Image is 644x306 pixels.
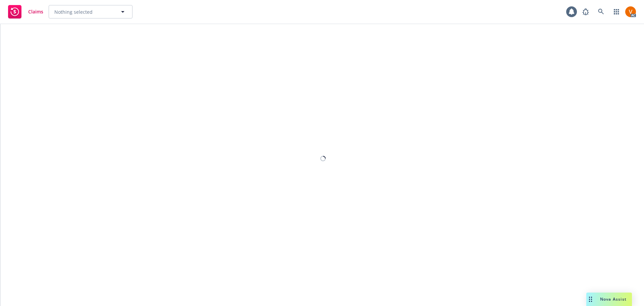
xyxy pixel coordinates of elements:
[586,293,632,306] button: Nova Assist
[594,5,608,18] a: Search
[600,296,627,302] span: Nova Assist
[625,6,636,17] img: photo
[54,8,93,15] span: Nothing selected
[49,5,132,18] button: Nothing selected
[586,293,595,306] div: Drag to move
[610,5,623,18] a: Switch app
[28,9,43,14] span: Claims
[579,5,592,18] a: Report a Bug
